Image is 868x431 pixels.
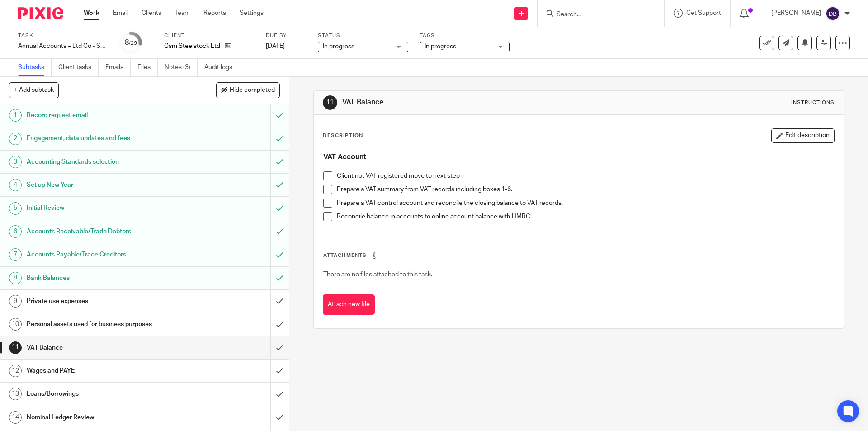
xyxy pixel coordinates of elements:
[323,153,366,161] strong: VAT Account
[27,132,183,145] h1: Engagement, data updates and fees
[791,99,835,106] div: Instructions
[84,9,99,18] a: Work
[9,82,59,98] button: + Add subtask
[27,364,183,378] h1: Wages and PAYE
[137,59,158,76] a: Files
[142,9,161,18] a: Clients
[129,41,137,46] small: /29
[9,179,22,191] div: 4
[204,59,239,76] a: Audit logs
[323,294,375,315] button: Attach new file
[105,59,131,76] a: Emails
[216,82,280,98] button: Hide completed
[58,59,99,76] a: Client tasks
[266,43,285,49] span: [DATE]
[27,271,183,285] h1: Bank Balances
[337,171,834,180] p: Client not VAT registered move to next step
[18,7,63,19] img: Pixie
[9,295,22,308] div: 9
[18,42,108,51] div: Annual Accounts – Ltd Co - Software
[686,10,721,16] span: Get Support
[9,248,22,261] div: 7
[175,9,190,18] a: Team
[323,271,432,278] span: There are no files attached to this task.
[125,38,137,48] div: 8
[826,6,840,21] img: svg%3E
[113,9,128,18] a: Email
[9,225,22,238] div: 6
[27,109,183,122] h1: Record request email
[27,341,183,355] h1: VAT Balance
[323,95,337,110] div: 11
[18,32,108,39] label: Task
[9,156,22,168] div: 3
[9,365,22,377] div: 12
[230,87,275,94] span: Hide completed
[323,253,367,258] span: Attachments
[240,9,264,18] a: Settings
[164,42,220,51] p: Csm Steelstock Ltd
[18,59,52,76] a: Subtasks
[27,178,183,192] h1: Set up New Year
[323,132,363,139] p: Description
[27,155,183,169] h1: Accounting Standards selection
[337,199,834,208] p: Prepare a VAT control account and reconcile the closing balance to VAT records.
[266,32,307,39] label: Due by
[556,11,637,19] input: Search
[323,43,354,50] span: In progress
[27,248,183,261] h1: Accounts Payable/Trade Creditors
[318,32,408,39] label: Status
[342,98,598,107] h1: VAT Balance
[337,185,834,194] p: Prepare a VAT summary from VAT records including boxes 1-6.
[771,128,835,143] button: Edit description
[9,341,22,354] div: 11
[27,387,183,401] h1: Loans/Borrowings
[9,272,22,284] div: 8
[9,109,22,122] div: 1
[337,212,834,221] p: Reconcile balance in accounts to online account balance with HMRC
[9,318,22,331] div: 10
[420,32,510,39] label: Tags
[9,411,22,424] div: 14
[27,294,183,308] h1: Private use expenses
[771,9,821,18] p: [PERSON_NAME]
[27,411,183,424] h1: Nominal Ledger Review
[425,43,456,50] span: In progress
[27,225,183,238] h1: Accounts Receivable/Trade Debtors
[9,133,22,145] div: 2
[9,202,22,215] div: 5
[9,388,22,400] div: 13
[165,59,198,76] a: Notes (3)
[203,9,226,18] a: Reports
[164,32,255,39] label: Client
[27,201,183,215] h1: Initial Review
[27,317,183,331] h1: Personal assets used for business purposes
